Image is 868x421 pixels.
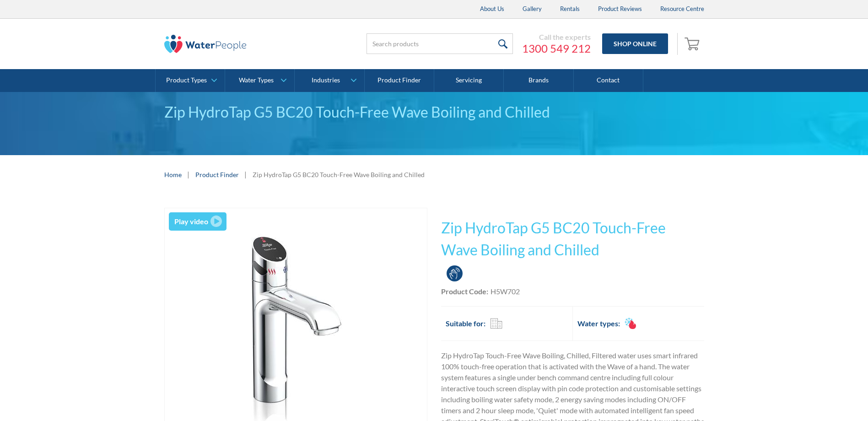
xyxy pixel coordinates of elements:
img: shopping cart [685,36,702,51]
div: Call the experts [522,32,591,42]
a: Water Types [225,69,294,92]
div: Zip HydroTap G5 BC20 Touch-Free Wave Boiling and Chilled [164,101,704,123]
div: | [243,169,248,180]
h1: Zip HydroTap G5 BC20 Touch-Free Wave Boiling and Chilled [441,217,704,261]
a: Home [164,170,182,179]
a: Open cart [682,33,704,55]
input: Search products [367,33,513,54]
a: Product Finder [195,170,239,179]
div: Zip HydroTap G5 BC20 Touch-Free Wave Boiling and Chilled [253,170,425,179]
a: Industries [295,69,364,92]
div: Industries [312,76,340,84]
div: | [186,169,191,180]
div: Play video [174,216,208,227]
a: Brands [504,69,573,92]
img: The Water People [164,35,247,53]
strong: Product Code: [441,287,488,296]
div: Product Types [166,76,207,84]
div: Water Types [239,76,274,84]
a: 1300 549 212 [522,42,591,55]
a: Product Finder [365,69,434,92]
a: open lightbox [169,212,227,231]
div: H5W702 [491,286,520,297]
a: Contact [574,69,643,92]
h2: Suitable for: [446,318,485,329]
a: Product Types [156,69,225,92]
a: Shop Online [602,33,668,54]
a: Servicing [434,69,504,92]
h2: Water types: [577,318,620,329]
